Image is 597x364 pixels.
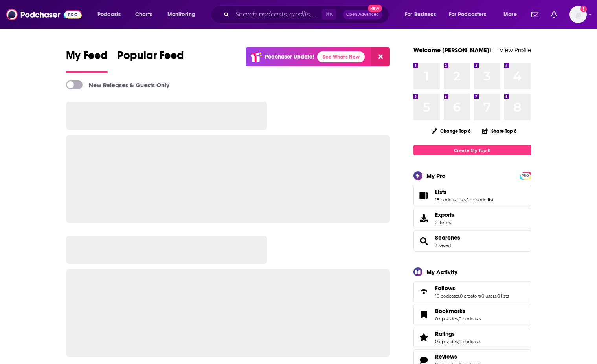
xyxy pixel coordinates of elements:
a: 0 creators [460,293,481,299]
a: PRO [521,172,530,178]
span: Monitoring [167,9,195,20]
a: Charts [130,8,157,21]
svg: Add a profile image [580,6,587,12]
a: Show notifications dropdown [548,8,560,21]
a: Searches [435,234,460,241]
span: Charts [135,9,152,20]
a: Show notifications dropdown [528,8,542,21]
button: open menu [92,8,131,21]
button: Change Top 8 [427,126,476,136]
span: , [496,293,497,299]
span: Popular Feed [117,49,184,67]
a: Ratings [416,332,432,343]
span: Reviews [435,353,457,360]
span: Podcasts [97,9,121,20]
span: Follows [413,281,531,302]
a: 0 podcasts [459,316,481,322]
span: For Podcasters [449,9,487,20]
span: PRO [521,173,530,179]
span: More [503,9,517,20]
span: Lists [413,185,531,206]
button: open menu [498,8,527,21]
span: Lists [435,188,446,196]
span: Exports [435,211,454,218]
img: User Profile [569,6,587,23]
span: Bookmarks [435,307,465,315]
span: , [458,316,459,322]
input: Search podcasts, credits, & more... [232,8,322,21]
a: Searches [416,236,432,247]
span: , [481,293,481,299]
a: 0 users [481,293,496,299]
a: Follows [416,286,432,297]
a: New Releases & Guests Only [66,80,169,89]
a: 10 podcasts [435,293,459,299]
span: Follows [435,285,455,292]
div: My Activity [426,268,457,276]
button: Open AdvancedNew [343,10,382,19]
a: Bookmarks [416,309,432,320]
a: Bookmarks [435,307,481,315]
a: Exports [413,208,531,229]
a: Lists [435,188,494,196]
p: Podchaser Update! [265,53,314,60]
span: Open Advanced [346,13,379,16]
span: Bookmarks [413,304,531,325]
span: My Feed [66,49,108,67]
span: , [466,197,467,203]
span: For Business [405,9,436,20]
span: Logged in as shcarlos [569,6,587,23]
span: , [458,339,459,344]
div: My Pro [426,172,446,179]
a: 18 podcast lists [435,197,466,203]
span: 2 items [435,220,454,225]
a: 0 podcasts [459,339,481,344]
a: View Profile [500,46,531,54]
a: Ratings [435,330,481,337]
span: New [368,5,382,12]
a: 0 episodes [435,339,458,344]
span: Searches [413,230,531,252]
span: ⌘ K [322,9,336,20]
a: Lists [416,190,432,201]
span: Exports [416,213,432,224]
span: Ratings [413,327,531,348]
a: My Feed [66,49,108,73]
button: Share Top 8 [482,123,517,139]
a: 0 lists [497,293,509,299]
a: Reviews [435,353,481,360]
a: Welcome [PERSON_NAME]! [413,46,491,54]
div: Search podcasts, credits, & more... [218,5,397,24]
a: Popular Feed [117,49,184,73]
img: Podchaser - Follow, Share and Rate Podcasts [6,7,82,22]
a: See What's New [317,51,365,62]
a: Follows [435,285,509,292]
span: Ratings [435,330,455,337]
a: 1 episode list [467,197,494,203]
a: 3 saved [435,243,451,248]
a: Create My Top 8 [413,145,531,155]
span: , [459,293,460,299]
button: Show profile menu [569,6,587,23]
button: open menu [162,8,206,21]
a: 0 episodes [435,316,458,322]
button: open menu [399,8,446,21]
button: open menu [444,8,498,21]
